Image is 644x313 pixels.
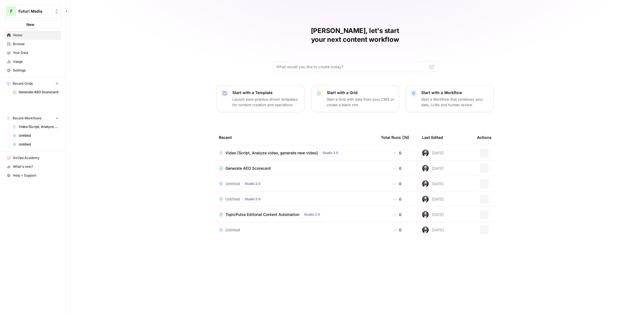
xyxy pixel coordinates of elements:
span: Untitled [225,181,240,186]
button: What's new? [4,162,61,171]
a: Browse [4,40,61,48]
div: [DATE] [422,150,444,156]
span: Studio 2.0 [245,197,261,202]
span: Recent Grids [13,81,33,86]
div: [DATE] [422,211,444,218]
a: Generate AEO Scorecard [219,166,372,171]
span: Generate AEO Scorecard [225,166,271,171]
a: Untitled [10,131,61,140]
button: Recent Workflows [4,114,61,122]
span: Usage [13,59,59,64]
div: [DATE] [422,180,444,187]
div: Last Edited [422,130,443,145]
a: Generate AEO Scorecard [10,88,61,97]
a: Video [Script, Analyze video, generate new video] [10,122,61,131]
span: Your Data [13,50,59,55]
span: TopicPulse Editorial Content Automation [225,212,299,217]
img: hkrs5at3lwacmvgzdjs0hcqw3ft7 [422,150,429,156]
span: Browse [13,42,59,46]
span: Studio 2.0 [304,212,320,217]
p: Start a Workflow that combines your data, LLMs and human review [421,97,489,108]
div: 0 [381,212,413,217]
div: 0 [381,227,413,233]
a: Usage [4,57,61,66]
div: 0 [381,181,413,186]
button: New [4,20,61,29]
span: Recent Workflows [13,116,41,121]
a: UntitledStudio 2.0 [219,180,372,187]
button: Help + Support [4,171,61,180]
div: Recent [219,130,372,145]
span: Video [Script, Analyze video, generate new video] [225,150,318,156]
a: AirOps Academy [4,153,61,162]
span: Home [13,33,59,38]
a: Video [Script, Analyze video, generate new video]Studio 2.0 [219,150,372,156]
span: Untitled [225,196,240,202]
div: Total Runs (7d) [381,130,409,145]
div: 0 [381,150,413,156]
a: Your Data [4,48,61,57]
a: Untitled [219,227,372,233]
span: Help + Support [13,173,59,178]
span: Futuri Media [18,9,52,14]
p: Start with a Grid [327,90,394,95]
span: AirOps Academy [13,155,59,160]
img: hkrs5at3lwacmvgzdjs0hcqw3ft7 [422,196,429,202]
button: Start with a GridStart a Grid with data from your CMS or create a blank one [311,85,399,112]
img: hkrs5at3lwacmvgzdjs0hcqw3ft7 [422,227,429,233]
a: TopicPulse Editorial Content AutomationStudio 2.0 [219,211,372,218]
span: Video [Script, Analyze video, generate new video] [19,124,59,129]
span: New [26,22,34,27]
img: hkrs5at3lwacmvgzdjs0hcqw3ft7 [422,211,429,218]
p: Start with a Workflow [421,90,489,95]
div: 0 [381,196,413,202]
h1: [PERSON_NAME], let's start your next content workflow [273,26,437,44]
div: [DATE] [422,165,444,172]
p: Start a Grid with data from your CMS or create a blank one [327,97,394,108]
span: Settings [13,68,59,73]
a: UntitledStudio 2.0 [219,196,372,202]
span: Generate AEO Scorecard [19,90,59,95]
button: Recent Grids [4,79,61,88]
span: Untitled [19,142,59,147]
div: 0 [381,166,413,171]
p: Launch best-practice driven templates for content creation and operations [232,97,300,108]
a: Settings [4,66,61,75]
button: Start with a WorkflowStart a Workflow that combines your data, LLMs and human review [406,85,494,112]
div: Actions [477,130,492,145]
div: [DATE] [422,227,444,233]
span: Studio 2.0 [245,181,261,186]
div: What's new? [5,163,61,171]
p: Start with a Template [232,90,300,95]
span: Untitled [19,133,59,138]
a: Untitled [10,140,61,149]
input: What would you like to create today? [276,64,427,70]
span: F [10,8,13,15]
span: Untitled [225,227,240,233]
span: Studio 2.0 [322,150,338,155]
a: Home [4,31,61,40]
div: [DATE] [422,196,444,202]
img: hkrs5at3lwacmvgzdjs0hcqw3ft7 [422,165,429,172]
button: Workspace: Futuri Media [4,4,61,18]
img: hkrs5at3lwacmvgzdjs0hcqw3ft7 [422,180,429,187]
button: Start with a TemplateLaunch best-practice driven templates for content creation and operations [217,85,305,112]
